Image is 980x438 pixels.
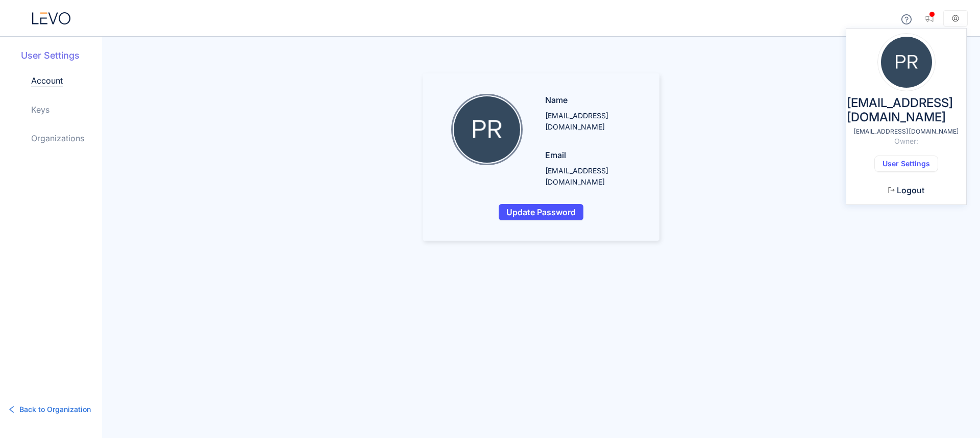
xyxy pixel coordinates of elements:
[881,37,932,88] img: prathameshvaze@ltfs.com profile
[897,186,924,195] span: Logout
[846,96,966,124] span: [EMAIL_ADDRESS][DOMAIN_NAME]
[545,149,639,161] p: Email
[853,128,959,135] span: [EMAIL_ADDRESS][DOMAIN_NAME]
[874,156,938,172] button: User Settings
[454,96,520,163] img: prathameshvaze@ltfs.com profile
[499,204,583,220] button: Update Password
[894,137,918,145] span: Owner:
[21,49,102,62] h5: User Settings
[880,182,933,198] button: Logout
[31,132,84,144] a: Organizations
[19,404,91,415] span: Back to Organization
[31,74,63,87] a: Account
[545,165,639,188] p: [EMAIL_ADDRESS][DOMAIN_NAME]
[545,94,639,106] p: Name
[883,160,930,168] span: User Settings
[31,104,50,116] a: Keys
[506,208,576,217] span: Update Password
[545,110,639,133] p: [EMAIL_ADDRESS][DOMAIN_NAME]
